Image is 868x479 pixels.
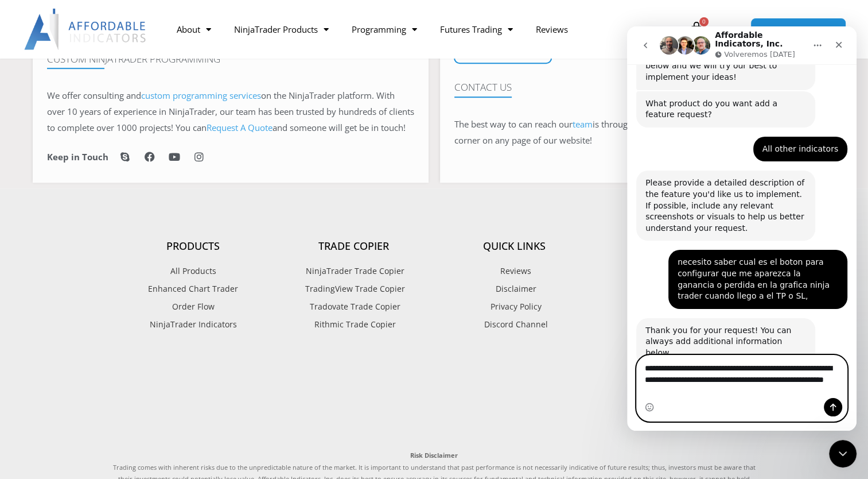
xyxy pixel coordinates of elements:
[165,16,222,43] a: About
[454,82,822,93] h4: Contact Us
[595,240,756,253] h4: Operating Hours
[595,264,756,279] p: [DATE] – [DATE]
[47,53,414,65] h4: Custom NinjaTrader Programming
[113,358,756,438] iframe: Customer reviews powered by Trustpilot
[24,9,147,50] img: LogoAI | Affordable Indicators – NinjaTrader
[172,299,215,314] span: Order Flow
[148,281,238,296] span: Enhanced Chart Trader
[750,18,846,41] a: MEMBERS AREA
[113,264,274,279] a: All Products
[340,16,428,43] a: Programming
[434,240,595,253] h4: Quick Links
[434,299,595,314] a: Privacy Policy
[524,16,579,43] a: Reviews
[434,264,595,279] a: Reviews
[303,264,404,279] span: NinjaTrader Trade Copier
[762,25,834,34] span: MEMBERS AREA
[627,26,857,431] iframe: Intercom live chat
[274,281,434,296] a: TradingView Trade Copier
[428,16,524,43] a: Futures Trading
[141,90,261,101] a: custom programming services
[307,299,400,314] span: Tradovate Trade Copier
[274,240,434,253] h4: Trade Copier
[493,281,536,296] span: Disclaimer
[113,240,274,253] h4: Products
[497,264,531,279] span: Reviews
[274,299,434,314] a: Tradovate Trade Copier
[274,264,434,279] a: NinjaTrader Trade Copier
[481,317,548,332] span: Discord Channel
[410,451,458,459] strong: Risk Disclaimer
[150,317,237,332] span: NinjaTrader Indicators
[47,90,261,101] span: We offer consulting and
[454,117,822,149] p: The best way to can reach our is through the the help icon in the lower right-hand corner on any ...
[488,299,542,314] span: Privacy Policy
[47,90,414,133] span: on the NinjaTrader platform. With over 10 years of experience in NinjaTrader, our team has been t...
[113,281,274,296] a: Enhanced Chart Trader
[434,281,595,296] a: Disclaimer
[595,281,756,296] p: 8:00 AM – 6:00 PM EST
[113,317,274,332] a: NinjaTrader Indicators
[434,317,595,332] a: Discord Channel
[699,17,709,26] span: 0
[829,440,857,468] iframe: Intercom live chat
[671,13,722,46] a: 0
[113,299,274,314] a: Order Flow
[165,16,677,43] nav: Menu
[312,317,396,332] span: Rithmic Trade Copier
[222,16,340,43] a: NinjaTrader Products
[302,281,405,296] span: TradingView Trade Copier
[573,118,593,130] a: team
[47,152,108,163] h6: Keep in Touch
[207,122,273,133] a: Request A Quote
[170,264,216,279] span: All Products
[274,317,434,332] a: Rithmic Trade Copier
